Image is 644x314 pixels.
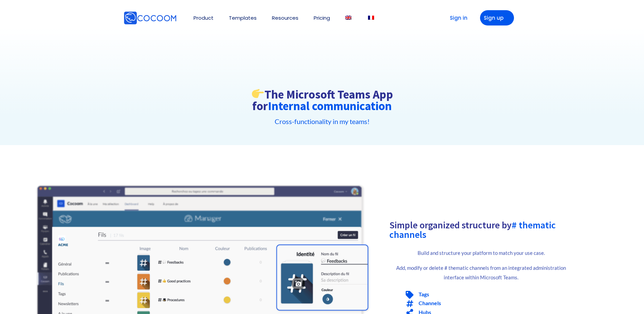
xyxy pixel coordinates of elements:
[419,291,429,297] span: Tags
[194,15,214,20] a: Product
[368,16,374,20] img: French
[389,248,573,258] p: Build and structure your platform to match your use case.
[272,15,298,20] a: Resources
[480,10,514,25] a: Sign up
[252,88,264,100] img: 👉
[389,220,573,239] h2: Simple organized structure by
[389,219,556,241] font: # thematic channels
[314,15,330,20] a: Pricing
[229,15,257,20] a: Templates
[190,118,454,125] h5: Cross-functionality in my teams!
[389,263,573,282] p: Add, modify or delete # thematic channels from an integrated administration interface within Micr...
[439,10,473,25] a: Sign in
[124,11,177,25] img: Cocoom
[345,16,351,20] img: English
[268,99,392,114] font: Internal communication
[419,300,441,306] span: Channels
[190,88,454,112] h1: The Microsoft Teams App for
